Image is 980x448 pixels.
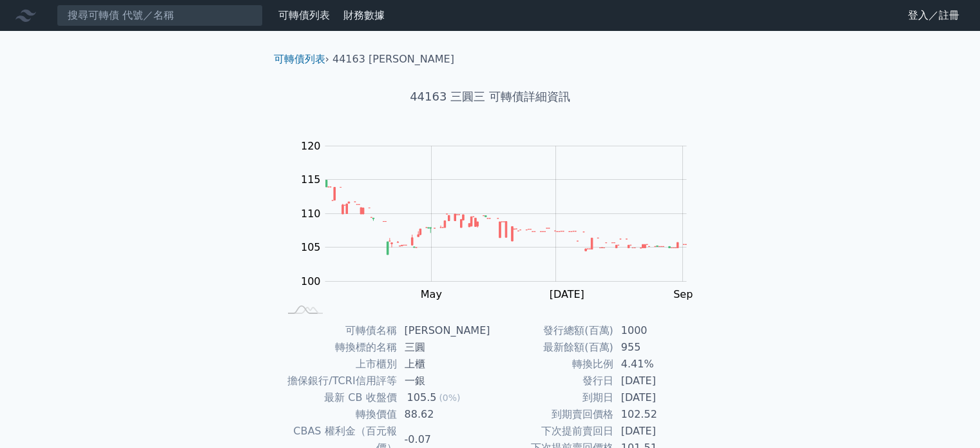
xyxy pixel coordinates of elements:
iframe: Chat Widget [916,386,980,448]
td: [DATE] [613,389,702,406]
tspan: 115 [301,173,321,186]
td: [PERSON_NAME] [397,322,490,339]
td: 轉換標的名稱 [279,339,397,356]
td: 102.52 [613,406,702,423]
td: 到期日 [490,389,613,406]
span: (0%) [439,393,460,403]
td: 一銀 [397,373,490,389]
td: 到期賣回價格 [490,406,613,423]
td: [DATE] [613,373,702,389]
tspan: May [421,288,442,300]
td: 上櫃 [397,356,490,373]
tspan: [DATE] [550,288,584,300]
td: 擔保銀行/TCRI信用評等 [279,373,397,389]
td: 最新餘額(百萬) [490,339,613,356]
g: Series [325,180,686,255]
g: Chart [293,140,706,300]
td: [DATE] [613,423,702,440]
tspan: Sep [673,288,693,300]
tspan: 110 [301,208,321,220]
tspan: 120 [301,140,321,152]
td: 三圓 [397,339,490,356]
td: 88.62 [397,406,490,423]
td: 轉換比例 [490,356,613,373]
td: 最新 CB 收盤價 [279,389,397,406]
td: 4.41% [613,356,702,373]
a: 登入／註冊 [898,5,970,26]
input: 搜尋可轉債 代號／名稱 [57,5,263,26]
td: 1000 [613,322,702,339]
div: 105.5 [405,389,439,406]
tspan: 105 [301,241,321,253]
td: 下次提前賣回日 [490,423,613,440]
h1: 44163 三圓三 可轉債詳細資訊 [264,88,717,106]
li: 44163 [PERSON_NAME] [332,52,454,67]
li: › [274,52,329,67]
td: 轉換價值 [279,406,397,423]
td: 發行總額(百萬) [490,322,613,339]
a: 可轉債列表 [274,53,325,65]
tspan: 100 [301,275,321,287]
a: 可轉債列表 [278,9,330,21]
a: 財務數據 [343,9,385,21]
td: 可轉債名稱 [279,322,397,339]
td: 955 [613,339,702,356]
td: 發行日 [490,373,613,389]
td: 上市櫃別 [279,356,397,373]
